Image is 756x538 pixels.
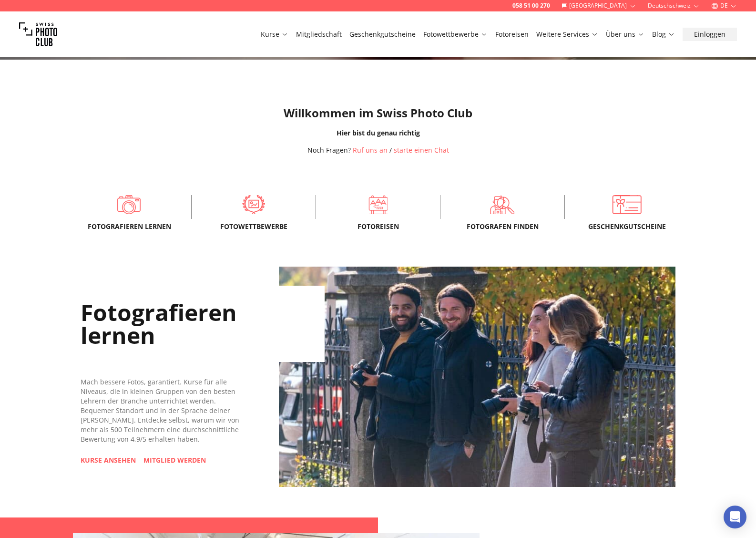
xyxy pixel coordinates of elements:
[602,28,648,41] button: Über uns
[353,145,388,155] a: Ruf uns an
[346,28,419,41] button: Geschenkgutscheine
[419,28,491,41] button: Fotowettbewerbe
[292,28,346,41] button: Mitgliedschaft
[307,145,351,155] span: Noch Fragen?
[81,455,136,465] a: KURSE ANSEHEN
[580,195,674,214] a: Geschenkgutscheine
[207,195,300,214] a: Fotowettbewerbe
[8,128,748,138] div: Hier bist du genau richtig
[456,222,549,231] span: Fotografen finden
[606,30,644,39] a: Über uns
[495,30,529,39] a: Fotoreisen
[81,377,248,444] div: Mach bessere Fotos, garantiert. Kurse für alle Niveaus, die in kleinen Gruppen von den besten Leh...
[19,15,57,53] img: Swiss photo club
[532,28,602,41] button: Weitere Services
[331,195,425,214] a: Fotoreisen
[683,28,737,41] button: Einloggen
[491,28,532,41] button: Fotoreisen
[207,222,300,231] span: Fotowettbewerbe
[652,30,675,39] a: Blog
[580,222,674,231] span: Geschenkgutscheine
[724,506,746,528] div: Open Intercom Messenger
[296,30,342,39] a: Mitgliedschaft
[331,222,425,231] span: Fotoreisen
[82,222,176,231] span: Fotografieren lernen
[257,28,292,41] button: Kurse
[261,30,288,39] a: Kurse
[307,145,449,155] div: /
[512,2,550,10] a: 058 51 00 270
[456,195,549,214] a: Fotografen finden
[279,267,675,487] img: Learn Photography
[423,30,488,39] a: Fotowettbewerbe
[8,105,748,121] h1: Willkommen im Swiss Photo Club
[81,286,325,362] h2: Fotografieren lernen
[82,195,176,214] a: Fotografieren lernen
[394,145,449,155] button: starte einen Chat
[536,30,598,39] a: Weitere Services
[349,30,416,39] a: Geschenkgutscheine
[648,28,679,41] button: Blog
[143,455,206,465] a: MITGLIED WERDEN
